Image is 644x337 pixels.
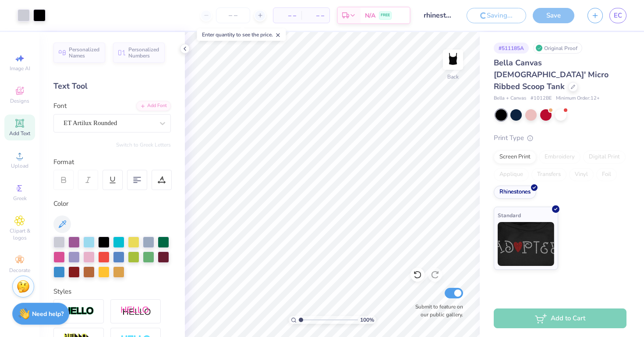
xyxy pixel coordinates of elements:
span: Add Text [9,130,30,137]
img: Standard [498,222,554,266]
div: Screen Print [494,151,536,164]
div: Back [447,73,459,81]
label: Font [53,101,67,111]
div: Enter quantity to see the price. [197,29,286,41]
span: Decorate [9,267,30,274]
span: Image AI [10,65,30,72]
div: Text Tool [53,80,171,92]
div: Vinyl [569,168,594,181]
div: Digital Print [583,151,626,164]
span: N/A [365,11,375,20]
div: Styles [53,287,171,297]
div: Foil [596,168,617,181]
span: Minimum Order: 12 + [556,95,600,102]
strong: Need help? [32,310,64,318]
div: Add Font [136,101,171,111]
span: Personalized Names [69,47,100,59]
span: Bella Canvas [DEMOGRAPHIC_DATA]' Micro Ribbed Scoop Tank [494,57,609,92]
div: # 511185A [494,43,529,54]
a: EC [609,8,626,23]
input: Untitled Design [417,7,460,24]
span: Designs [10,97,29,104]
img: Back [444,51,462,68]
div: Rhinestones [494,186,536,199]
button: Switch to Greek Letters [116,141,171,148]
div: Print Type [494,133,626,143]
img: Stroke [64,306,94,316]
span: Clipart & logos [4,227,35,241]
input: – – [216,7,250,23]
span: – – [307,11,324,20]
span: – – [279,11,296,20]
label: Submit to feature on our public gallery. [410,303,463,319]
div: Color [53,199,171,209]
span: FREE [381,12,390,18]
div: Applique [494,168,529,181]
div: Transfers [531,168,566,181]
span: Bella + Canvas [494,95,526,102]
span: 100 % [360,316,374,324]
span: Upload [11,162,28,169]
span: EC [614,11,622,21]
img: Shadow [120,306,151,317]
span: Greek [13,195,27,202]
span: # 1012BE [531,95,552,102]
span: Standard [498,211,521,220]
span: Personalized Numbers [128,47,159,59]
div: Embroidery [539,151,580,164]
div: Original Proof [533,43,582,54]
div: Format [53,157,172,167]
